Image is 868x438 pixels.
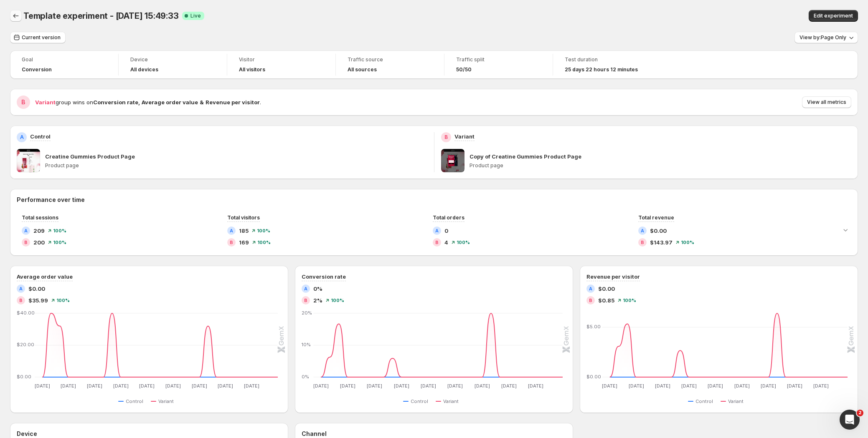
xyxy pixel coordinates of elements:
[130,66,158,73] h4: All devices
[470,162,852,169] p: Product page
[239,56,324,63] span: Visitor
[239,66,265,73] h4: All visitors
[623,298,636,303] span: 100 %
[586,324,601,330] text: $5.00
[244,383,259,389] text: [DATE]
[813,383,829,389] text: [DATE]
[126,398,143,405] span: Control
[470,152,581,161] p: Copy of Creatine Gummies Product Page
[695,398,713,405] span: Control
[840,224,851,236] button: Expand chart
[650,227,667,235] span: $0.00
[230,228,233,233] h2: A
[302,342,311,347] text: 10%
[53,228,66,233] span: 100 %
[35,99,261,106] span: group wins on .
[433,214,464,221] span: Total orders
[56,298,70,303] span: 100 %
[190,13,201,19] span: Live
[809,10,858,22] button: Edit experiment
[528,383,543,389] text: [DATE]
[61,383,76,389] text: [DATE]
[641,228,644,233] h2: A
[113,383,129,389] text: [DATE]
[142,99,198,106] strong: Average order value
[24,240,28,245] h2: B
[447,383,463,389] text: [DATE]
[444,238,448,247] span: 4
[565,55,650,74] a: Test duration25 days 22 hours 12 minutes
[655,383,670,389] text: [DATE]
[444,227,448,235] span: 0
[586,374,601,380] text: $0.00
[403,396,431,406] button: Control
[17,374,31,380] text: $0.00
[257,228,270,233] span: 100 %
[130,56,215,63] span: Device
[257,240,271,245] span: 100 %
[227,214,260,221] span: Total visitors
[802,96,851,108] button: View all metrics
[17,430,37,438] h3: Device
[239,55,324,74] a: VisitorAll visitors
[28,296,48,305] span: $35.99
[761,383,776,389] text: [DATE]
[192,383,207,389] text: [DATE]
[589,286,592,291] h2: A
[602,383,617,389] text: [DATE]
[794,32,858,43] button: View by:Page Only
[33,238,45,247] span: 200
[22,55,107,74] a: GoalConversion
[130,55,215,74] a: DeviceAll devices
[304,298,307,303] h2: B
[302,310,312,316] text: 20%
[87,383,102,389] text: [DATE]
[23,11,179,21] span: Template experiment - [DATE] 15:49:33
[118,396,147,406] button: Control
[53,240,66,245] span: 100 %
[138,99,140,106] strong: ,
[24,228,28,233] h2: A
[641,240,644,245] h2: B
[239,227,249,235] span: 185
[35,383,50,389] text: [DATE]
[681,240,694,245] span: 100 %
[218,383,233,389] text: [DATE]
[436,396,462,406] button: Variant
[313,296,322,305] span: 2%
[457,240,470,245] span: 100 %
[787,383,802,389] text: [DATE]
[19,298,23,303] h2: B
[17,310,35,316] text: $40.00
[17,149,40,172] img: Creatine Gummies Product Page
[313,284,322,293] span: 0%
[598,284,615,293] span: $0.00
[348,55,432,74] a: Traffic sourceAll sources
[443,398,459,405] span: Variant
[589,298,592,303] h2: B
[10,32,66,43] button: Current version
[230,240,233,245] h2: B
[681,383,697,389] text: [DATE]
[22,214,58,221] span: Total sessions
[586,272,640,281] h3: Revenue per visitor
[302,430,327,438] h3: Channel
[411,398,428,405] span: Control
[313,383,329,389] text: [DATE]
[22,66,52,73] span: Conversion
[10,10,22,22] button: Back
[17,272,73,281] h3: Average order value
[22,34,61,41] span: Current version
[435,240,439,245] h2: B
[840,410,860,430] iframe: Intercom live chat
[45,162,427,169] p: Product page
[19,286,23,291] h2: A
[441,149,464,172] img: Copy of Creatine Gummies Product Page
[151,396,177,406] button: Variant
[454,132,475,141] p: Variant
[456,56,541,63] span: Traffic split
[139,383,155,389] text: [DATE]
[456,66,472,73] span: 50/50
[629,383,644,389] text: [DATE]
[814,13,853,19] span: Edit experiment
